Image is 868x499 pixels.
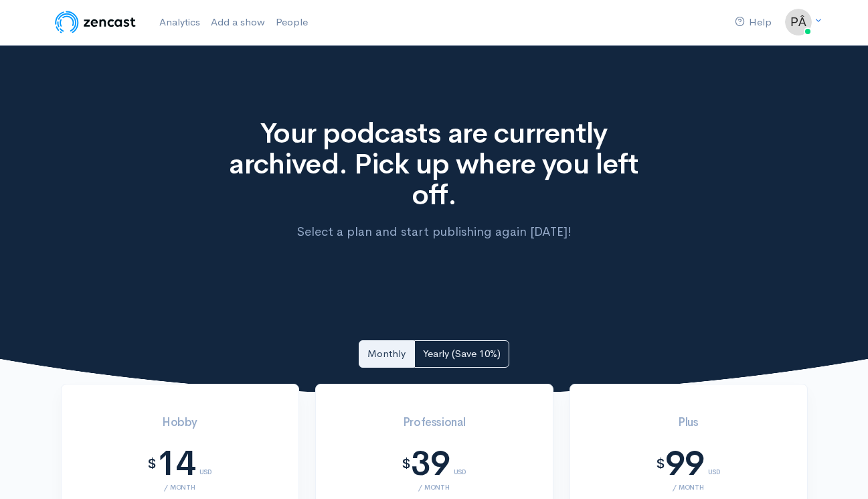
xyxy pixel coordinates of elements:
div: 14 [157,445,195,483]
a: Help [729,8,777,37]
div: / month [78,484,282,491]
a: People [270,8,313,37]
a: Monthly [359,340,414,368]
h3: Plus [586,417,791,429]
div: $ [147,457,157,472]
div: $ [402,457,411,472]
a: Analytics [154,8,205,37]
a: Add a show [205,8,270,37]
h3: Hobby [78,417,282,429]
img: ZenCast Logo [53,9,138,35]
div: USD [454,452,466,476]
div: 39 [411,445,450,483]
iframe: gist-messenger-bubble-iframe [822,453,855,486]
div: 99 [665,445,704,483]
img: ... [785,9,812,35]
h1: Your podcasts are currently archived. Pick up where you left off. [225,118,643,211]
div: / month [332,484,537,491]
div: / month [586,484,791,491]
div: USD [199,452,212,476]
div: USD [708,452,721,476]
a: Yearly (Save 10%) [414,340,509,368]
h3: Professional [332,417,537,429]
p: Select a plan and start publishing again [DATE]! [225,222,643,241]
div: $ [656,457,665,472]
